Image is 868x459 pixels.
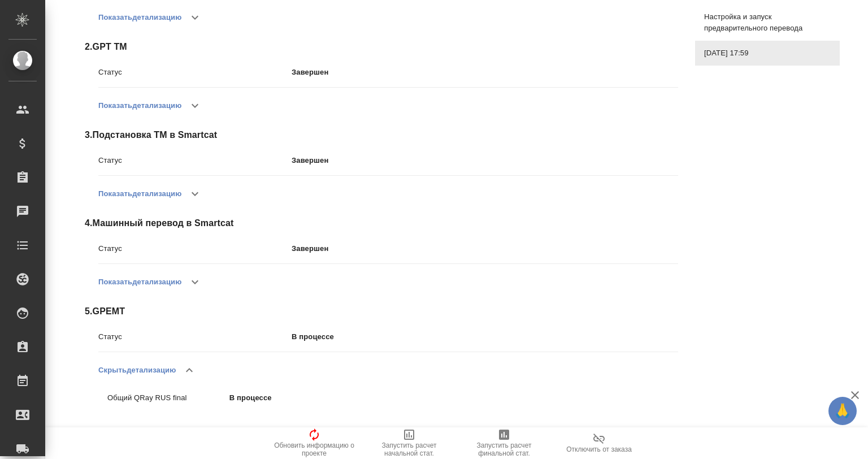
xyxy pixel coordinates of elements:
[85,40,678,54] span: 2 . GPT TM
[828,397,857,425] button: 🙏
[368,441,450,457] span: Запустить расчет начальной стат.
[362,427,457,459] button: Запустить расчет начальной стат.
[292,67,678,78] p: Завершен
[833,399,852,423] span: 🙏
[292,331,678,343] p: В процессе
[552,427,646,459] button: Отключить от заказа
[274,441,355,457] span: Обновить информацию о проекте
[98,357,176,384] button: Скрытьдетализацию
[85,128,678,142] span: 3 . Подстановка ТМ в Smartcat
[292,243,678,254] p: Завершен
[463,441,545,457] span: Запустить расчет финальной стат.
[704,47,831,59] span: [DATE] 17:59
[98,92,181,119] button: Показатьдетализацию
[98,331,292,343] p: Статус
[98,243,292,254] p: Статус
[267,427,362,459] button: Обновить информацию о проекте
[98,180,181,207] button: Показатьдетализацию
[98,155,292,166] p: Статус
[695,5,840,41] div: Настройка и запуск предварительного перевода
[457,427,552,459] button: Запустить расчет финальной стат.
[704,11,831,34] span: Настройка и запуск предварительного перевода
[85,216,678,230] span: 4 . Машинный перевод в Smartcat
[98,67,292,78] p: Статус
[292,155,678,166] p: Завершен
[566,445,632,453] span: Отключить от заказа
[98,4,181,31] button: Показатьдетализацию
[229,392,351,404] p: В процессе
[107,392,229,404] p: Общий QRay RUS final
[695,41,840,66] div: [DATE] 17:59
[98,269,181,296] button: Показатьдетализацию
[85,305,678,318] span: 5 . GPEMT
